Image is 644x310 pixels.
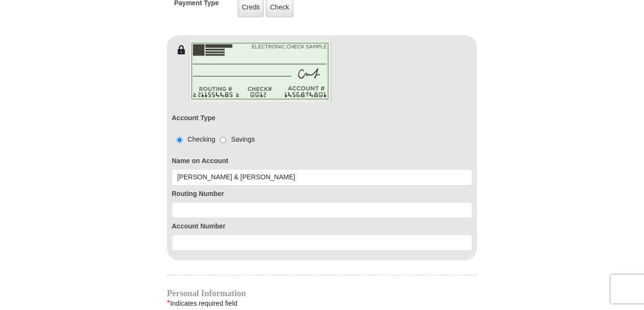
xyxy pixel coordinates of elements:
div: Checking Savings [172,134,255,145]
div: Indicates required field [167,297,477,310]
label: Account Number [172,221,472,231]
img: check-en.png [188,40,332,103]
h4: Personal Information [167,289,477,297]
label: Name on Account [172,156,472,166]
label: Account Type [172,113,216,123]
label: Routing Number [172,189,472,199]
